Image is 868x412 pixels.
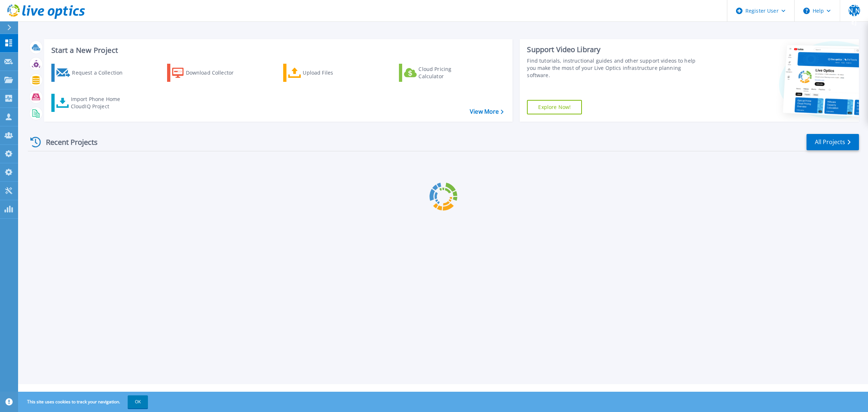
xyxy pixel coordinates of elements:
[399,64,480,82] a: Cloud Pricing Calculator
[71,96,127,110] div: Import Phone Home CloudIQ Project
[51,64,132,82] a: Request a Collection
[470,108,503,115] a: View More
[72,66,130,80] div: Request a Collection
[20,395,148,408] span: This site uses cookies to track your navigation.
[128,395,148,408] button: OK
[807,134,859,150] a: All Projects
[527,100,582,114] a: Explore Now!
[167,64,248,82] a: Download Collector
[303,66,361,80] div: Upload Files
[418,66,476,80] div: Cloud Pricing Calculator
[527,45,702,54] div: Support Video Library
[51,46,503,54] h3: Start a New Project
[186,66,244,80] div: Download Collector
[283,64,364,82] a: Upload Files
[28,133,107,151] div: Recent Projects
[527,57,702,79] div: Find tutorials, instructional guides and other support videos to help you make the most of your L...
